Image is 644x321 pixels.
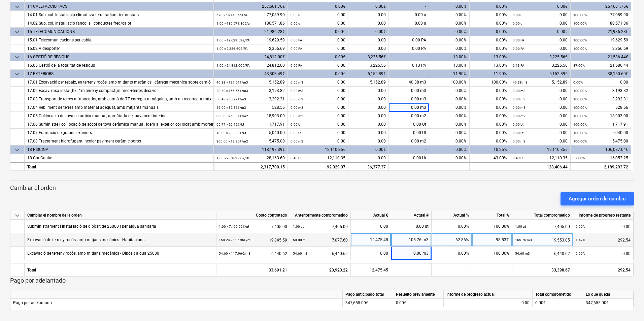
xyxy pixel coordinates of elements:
[429,36,470,44] div: 0.00%
[27,28,211,36] div: 15 TELECOMUNICACIONS
[429,146,470,154] div: 0.00%
[348,154,389,162] div: 0.00
[389,78,429,87] div: 40.38 m3
[429,19,470,28] div: 0.00%
[27,2,211,11] div: 14 CALEFACCIÓ I ACS
[429,103,470,112] div: 0.00%
[291,44,345,53] div: 0.00
[348,36,389,44] div: 0.00
[216,106,246,109] small: 16.09 × 32.85€ / m3
[216,44,285,53] div: 2,356.69
[293,238,308,242] small: 60.00 m3
[470,11,510,19] div: 0.00%
[389,95,429,103] div: 0.00 m3
[27,87,211,95] div: 17.02 Excav. rasa instal.,h<=1m,terreny compact.,m.mec.+terres deix.vo
[348,53,389,61] div: 3,225.56€
[351,211,391,220] div: Actual €
[291,154,345,162] div: 12,110.35
[216,61,285,70] div: 24,812.00
[573,22,587,25] small: 100.00%
[513,112,568,120] div: 0.00
[291,156,301,160] small: 0.43 Ut
[291,89,303,93] small: 0.00 m3
[513,78,568,87] div: 5,152.89
[533,299,583,307] div: 0.00€
[391,247,432,260] div: 0.00 m3
[576,225,585,228] small: 0.00%
[27,146,211,154] div: 18 PISCINA
[291,95,345,103] div: 0.00
[13,53,21,61] span: keyboard_arrow_down
[291,36,345,44] div: 0.00
[214,53,288,61] div: 24,812.00€
[219,220,287,233] div: 7,405.00
[348,19,389,28] div: 0.00
[216,112,285,120] div: 18,903.00
[216,123,244,126] small: 65.77 × 26.12€ / Ut
[573,11,628,19] div: 77,089.90
[432,211,472,220] div: Actual %
[353,247,388,260] div: 0.00
[291,38,302,42] small: 0.00 PA
[573,131,587,135] small: 100.00%
[291,131,301,135] small: 0.00 Ut
[432,220,472,233] div: 0.00%
[216,163,285,171] div: 2,317,700.15
[291,120,345,129] div: 0.00
[13,146,21,154] span: keyboard_arrow_down
[470,87,510,95] div: 0.00%
[216,64,250,67] small: 1.00 × 24,812.00€ / PA
[429,78,470,87] div: 100.00%
[470,103,510,112] div: 0.00%
[288,53,348,61] div: 0.00€
[515,225,526,228] small: 1.00 ut
[216,19,285,28] div: 180,571.86
[216,97,246,101] small: 50.48 × 65.22€ / m3
[389,53,429,61] div: -
[291,13,300,17] small: 0.00 u
[216,11,285,19] div: 77,089.90
[393,299,444,307] div: 0.00€
[510,70,571,78] div: 5,152.89€
[576,238,585,242] small: 1.47%
[513,38,524,42] small: 0.00 PA
[472,233,512,247] div: 98.53%
[216,36,285,44] div: 19,629.59
[470,70,510,78] div: 11.90%
[573,81,583,84] small: 0.00%
[573,137,628,146] div: 5,475.00
[470,36,510,44] div: 0.00%
[513,87,568,95] div: 0.00
[27,70,211,78] div: 17 EXTERIORS
[288,146,348,154] div: 12,110.35€
[348,137,389,146] div: 0.00
[573,139,587,143] small: 100.00%
[25,162,214,171] div: Total
[513,22,522,25] small: 0.00 u
[216,81,248,84] small: 40.38 × 127.61€ / m3
[27,120,211,129] div: 17.06 Suministre i col·locació de sòcol de tova ceràmica manual, idem al exterior, col·locat amb ...
[27,44,211,53] div: 15.02 Videoporter
[429,137,470,146] div: 0.00%
[470,61,510,70] div: 13.00%
[429,2,470,11] div: 0.00%
[573,114,587,118] small: 100.00%
[472,247,512,260] div: 100.00%
[429,61,470,70] div: 13.00%
[583,299,634,307] div: 347,655.00€
[348,120,389,129] div: 0.00
[291,123,301,126] small: 0.00 Ut
[510,2,571,11] div: 0.00€
[470,112,510,120] div: 0.00%
[216,211,290,220] div: Costo contratado
[389,154,429,162] div: 0.00 Ut
[470,19,510,28] div: 0.00%
[353,220,388,233] div: 0.00
[216,129,285,137] div: 5,040.00
[216,114,248,118] small: 300.00 × 63.01€ / m2
[573,211,634,220] div: Informe de progreso restante
[214,146,288,154] div: 118,197.39€
[576,220,631,233] div: 0.00
[470,44,510,53] div: 0.00%
[429,95,470,103] div: 0.00%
